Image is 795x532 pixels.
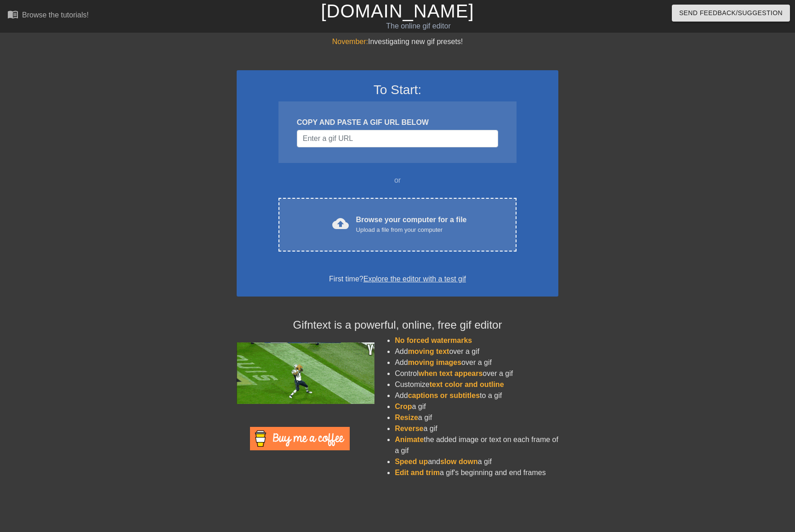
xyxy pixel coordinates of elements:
[332,38,368,45] span: November:
[395,336,472,344] span: No forced watermarks
[395,403,412,410] span: Crop
[7,9,89,23] a: Browse the tutorials!
[419,370,483,377] span: when text appears
[22,11,89,19] div: Browse the tutorials!
[297,130,498,147] input: Username
[363,275,466,283] a: Explore the editor with a test gif
[408,347,449,355] span: moving text
[321,1,474,21] a: [DOMAIN_NAME]
[395,357,558,368] li: Add over a gif
[395,414,418,421] span: Resize
[440,458,478,465] span: slow down
[395,436,424,443] span: Animate
[395,467,558,478] li: a gif's beginning and end frames
[237,319,558,332] h4: Gifntext is a powerful, online, free gif editor
[395,456,558,467] li: and a gif
[356,214,467,235] div: Browse your computer for a file
[408,392,480,399] span: captions or subtitles
[395,469,440,476] span: Edit and trim
[7,9,18,20] span: menu_book
[237,342,375,404] img: football_small.gif
[395,368,558,379] li: Control over a gif
[249,82,546,98] h3: To Start:
[356,225,467,235] div: Upload a file from your computer
[672,5,790,22] button: Send Feedback/Suggestion
[297,117,498,128] div: COPY AND PASTE A GIF URL BELOW
[395,434,558,456] li: the added image or text on each frame of a gif
[332,215,349,232] span: cloud_upload
[395,425,423,432] span: Reverse
[237,36,558,47] div: Investigating new gif presets!
[408,358,461,366] span: moving images
[679,7,783,19] span: Send Feedback/Suggestion
[395,401,558,412] li: a gif
[395,346,558,357] li: Add over a gif
[395,423,558,434] li: a gif
[395,390,558,401] li: Add to a gif
[270,21,568,32] div: The online gif editor
[249,274,546,285] div: First time?
[250,427,350,450] img: Buy Me A Coffee
[395,458,428,465] span: Speed up
[395,379,558,390] li: Customize
[261,175,534,186] div: or
[430,381,504,388] span: text color and outline
[395,412,558,423] li: a gif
